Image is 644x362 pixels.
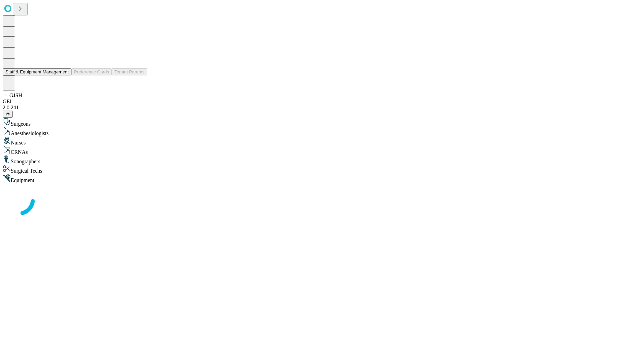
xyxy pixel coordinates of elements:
[3,105,641,111] div: 2.0.241
[3,136,641,146] div: Nurses
[3,68,71,75] button: Staff & Equipment Management
[3,118,641,127] div: Surgeons
[71,68,112,75] button: Preference Cards
[3,155,641,165] div: Sonographers
[3,146,641,155] div: CRNAs
[5,112,10,117] span: @
[3,165,641,174] div: Surgical Techs
[3,99,641,105] div: GEI
[112,68,147,75] button: Tenant Params
[3,174,641,183] div: Equipment
[3,111,13,118] button: @
[9,93,22,98] span: GJSH
[3,127,641,136] div: Anesthesiologists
